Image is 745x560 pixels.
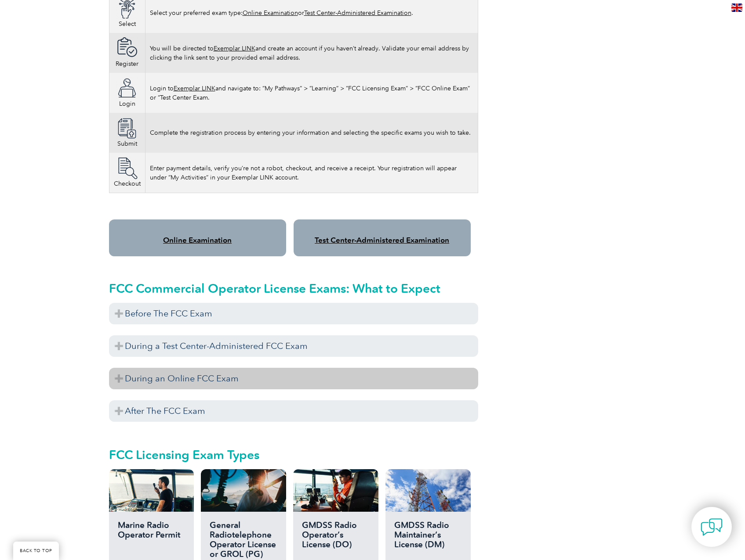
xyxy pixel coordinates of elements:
h2: FCC Licensing Exam Types [109,448,478,462]
a: Test Center-Administered Examination [315,236,449,244]
td: Complete the registration process by entering your information and selecting the specific exams y... [145,113,478,153]
a: Online Examination [243,9,298,17]
td: Enter payment details, verify you’re not a robot, checkout, and receive a receipt. Your registrat... [145,153,478,193]
img: en [731,4,742,12]
a: Test Center-Administered Examination [304,9,411,17]
a: BACK TO TOP [13,542,59,560]
a: Exemplar LINK [214,45,255,52]
img: contact-chat.png [701,516,723,538]
h3: Before The FCC Exam [109,303,478,324]
td: Register [109,33,145,73]
h2: GMDSS Radio Maintainer’s License (DM) [394,521,462,560]
h2: Marine Radio Operator Permit [118,521,185,560]
h3: During an Online FCC Exam [109,368,478,389]
td: You will be directed to and create an account if you haven’t already. Validate your email address... [145,33,478,73]
h3: After The FCC Exam [109,400,478,422]
h3: During a Test Center-Administered FCC Exam [109,335,478,357]
h2: General Radiotelephone Operator License or GROL (PG) [210,521,277,560]
td: Login to and navigate to: “My Pathways” > “Learning” > “FCC Licensing Exam” > “FCC Online Exam” o... [145,73,478,113]
td: Submit [109,113,145,153]
a: Online Examination [163,236,232,244]
h2: GMDSS Radio Operator’s License (DO) [302,521,369,560]
h2: FCC Commercial Operator License Exams: What to Expect [109,281,478,295]
a: Exemplar LINK [174,85,215,92]
td: Login [109,73,145,113]
td: Checkout [109,153,145,193]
